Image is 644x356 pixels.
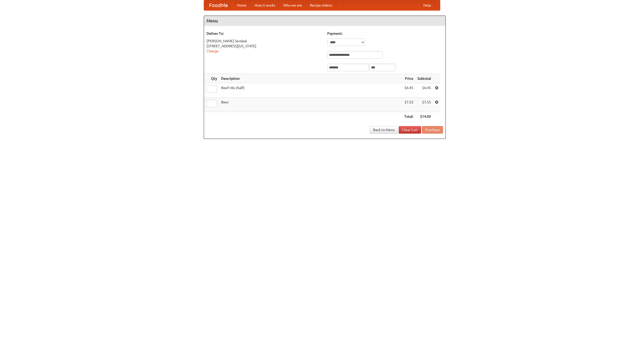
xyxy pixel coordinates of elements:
a: Who we are [279,0,306,10]
h5: Payment: [327,31,443,36]
a: Change [207,49,219,53]
th: $14.00 [415,112,433,121]
th: Subtotal [415,74,433,83]
a: Clear Cart [399,126,421,134]
a: Help [419,0,435,10]
div: [PERSON_NAME] Serdask [207,38,322,44]
a: Home [233,0,251,10]
a: FoodMe [204,0,233,10]
td: $6.45 [402,83,415,98]
h5: Deliver To: [207,31,322,36]
th: Qty [204,74,219,83]
th: Price [402,74,415,83]
th: Description [219,74,402,83]
h4: Menu [204,16,446,26]
td: Beef ribs (half) [219,83,402,98]
td: $6.45 [415,83,433,98]
button: Purchase [422,126,443,134]
th: Total: [402,112,415,121]
a: Recipe videos [306,0,336,10]
div: [STREET_ADDRESS][US_STATE] [207,44,322,49]
td: Beer [219,98,402,112]
a: Back to Menu [370,126,398,134]
a: How it works [251,0,279,10]
td: $7.55 [402,98,415,112]
td: $7.55 [415,98,433,112]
